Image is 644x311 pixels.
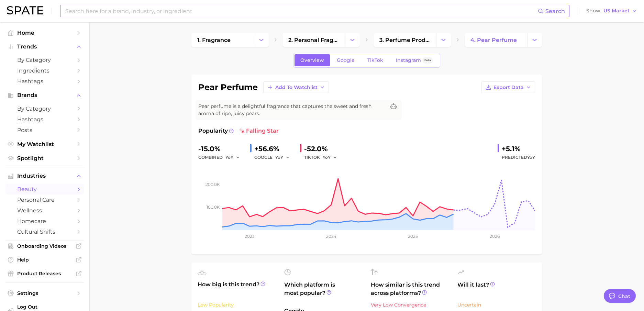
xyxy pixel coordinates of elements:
[527,155,535,160] span: YoY
[5,205,84,216] a: wellness
[5,65,84,76] a: Ingredients
[254,153,295,162] div: GOOGLE
[5,103,84,114] a: by Category
[17,30,72,36] span: Home
[17,105,72,112] span: by Category
[585,7,639,15] button: ShowUS Market
[5,288,84,298] a: Settings
[284,281,363,303] span: Which platform is most popular?
[5,76,84,87] a: Hashtags
[545,8,565,14] span: Search
[390,54,439,66] a: InstagramBeta
[245,234,255,239] tspan: 2023
[5,42,84,52] button: Trends
[17,155,72,162] span: Spotlight
[457,281,536,297] span: Will it last?
[17,243,72,249] span: Onboarding Videos
[288,37,339,43] span: 2. personal fragrance
[502,143,535,154] div: +5.1%
[300,57,324,63] span: Overview
[198,127,228,135] span: Popularity
[457,301,536,309] div: Uncertain
[17,197,72,203] span: personal care
[481,81,535,93] button: Export Data
[198,301,276,309] div: Low Popularity
[239,128,245,134] img: falling star
[331,54,360,66] a: Google
[490,234,500,239] tspan: 2026
[465,33,527,47] a: 4. pear perfume
[254,33,269,47] button: Change Category
[527,33,542,47] button: Change Category
[7,6,43,14] img: SPATE
[374,33,436,47] a: 3. perfume products
[5,184,84,195] a: beauty
[198,103,385,117] span: Pear perfume is a delightful fragrance that captures the sweet and fresh aroma of ripe, juicy pears.
[17,78,72,85] span: Hashtags
[379,37,430,43] span: 3. perfume products
[225,154,233,160] span: YoY
[17,67,72,74] span: Ingredients
[197,37,231,43] span: 1. fragrance
[408,234,418,239] tspan: 2025
[198,280,276,297] span: How big is this trend?
[239,127,279,135] span: falling star
[371,281,449,297] span: How similar is this trend across platforms?
[5,241,84,251] a: Onboarding Videos
[17,304,78,310] span: Log Out
[603,9,630,13] span: US Market
[17,218,72,224] span: homecare
[5,139,84,149] a: My Watchlist
[17,173,72,179] span: Industries
[424,57,431,63] span: Beta
[198,153,245,162] div: combined
[5,268,84,279] a: Product Releases
[5,90,84,100] button: Brands
[367,57,383,63] span: TikTok
[282,33,345,47] a: 2. personal fragrance
[323,153,337,162] button: YoY
[5,27,84,38] a: Home
[436,33,451,47] button: Change Category
[17,186,72,192] span: beauty
[362,54,389,66] a: TikTok
[396,57,421,63] span: Instagram
[275,153,290,162] button: YoY
[371,301,449,309] div: Very Low Convergence
[295,54,330,66] a: Overview
[275,154,283,160] span: YoY
[337,57,355,63] span: Google
[17,229,72,235] span: cultural shifts
[5,195,84,205] a: personal care
[17,207,72,214] span: wellness
[5,171,84,181] button: Industries
[323,154,331,160] span: YoY
[5,226,84,237] a: cultural shifts
[198,83,258,91] h1: pear perfume
[17,44,72,50] span: Trends
[17,116,72,123] span: Hashtags
[493,85,524,90] span: Export Data
[5,55,84,65] a: by Category
[304,153,342,162] div: TIKTOK
[5,114,84,125] a: Hashtags
[17,141,72,147] span: My Watchlist
[5,153,84,164] a: Spotlight
[5,255,84,265] a: Help
[17,257,72,263] span: Help
[17,270,72,277] span: Product Releases
[17,57,72,63] span: by Category
[5,216,84,226] a: homecare
[304,143,342,154] div: -52.0%
[275,85,318,90] span: Add to Watchlist
[586,9,601,13] span: Show
[17,290,72,296] span: Settings
[263,81,329,93] button: Add to Watchlist
[225,153,240,162] button: YoY
[326,234,336,239] tspan: 2024
[17,127,72,133] span: Posts
[345,33,360,47] button: Change Category
[5,125,84,135] a: Posts
[65,5,538,17] input: Search here for a brand, industry, or ingredient
[198,143,245,154] div: -15.0%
